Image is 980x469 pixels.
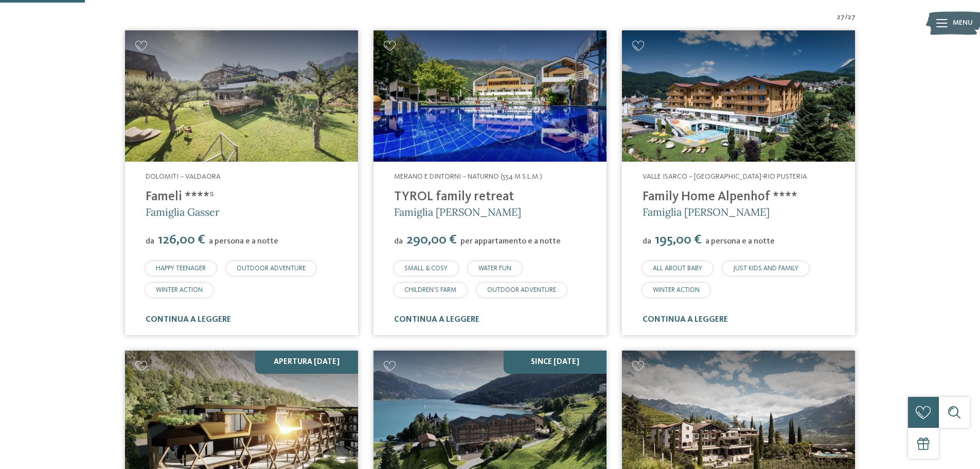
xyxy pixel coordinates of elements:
span: 126,00 € [155,233,208,247]
span: OUTDOOR ADVENTURE [487,287,556,293]
img: Cercate un hotel per famiglie? Qui troverete solo i migliori! [125,30,358,162]
span: per appartamento e a notte [460,237,561,246]
a: Cercate un hotel per famiglie? Qui troverete solo i migliori! [373,30,607,162]
span: HAPPY TEENAGER [156,265,206,272]
span: Famiglia Gasser [146,205,220,218]
span: Famiglia [PERSON_NAME] [394,205,521,218]
span: ALL ABOUT BABY [653,265,702,272]
span: WINTER ACTION [156,287,203,293]
span: 27 [848,12,856,23]
span: Dolomiti – Valdaora [146,173,221,180]
span: JUST KIDS AND FAMILY [733,265,798,272]
span: CHILDREN’S FARM [404,287,456,293]
a: TYROL family retreat [394,190,514,203]
a: continua a leggere [643,316,728,324]
span: Merano e dintorni – Naturno (554 m s.l.m.) [394,173,542,180]
span: 290,00 € [404,233,459,247]
span: SMALL & COSY [404,265,448,272]
span: / [845,12,848,23]
span: da [643,237,651,246]
span: a persona e a notte [705,237,775,246]
span: OUTDOOR ADVENTURE [237,265,306,272]
span: Famiglia [PERSON_NAME] [643,205,770,218]
a: continua a leggere [146,316,231,324]
span: a persona e a notte [209,237,278,246]
img: Familien Wellness Residence Tyrol **** [373,30,607,162]
span: da [394,237,403,246]
span: 195,00 € [652,233,704,247]
a: continua a leggere [394,316,479,324]
span: da [146,237,154,246]
a: Cercate un hotel per famiglie? Qui troverete solo i migliori! [622,30,855,162]
img: Family Home Alpenhof **** [622,30,855,162]
span: 27 [837,12,845,23]
a: Family Home Alpenhof **** [643,190,797,203]
span: WINTER ACTION [653,287,700,293]
span: WATER FUN [478,265,511,272]
span: Valle Isarco – [GEOGRAPHIC_DATA]-Rio Pusteria [643,173,807,180]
